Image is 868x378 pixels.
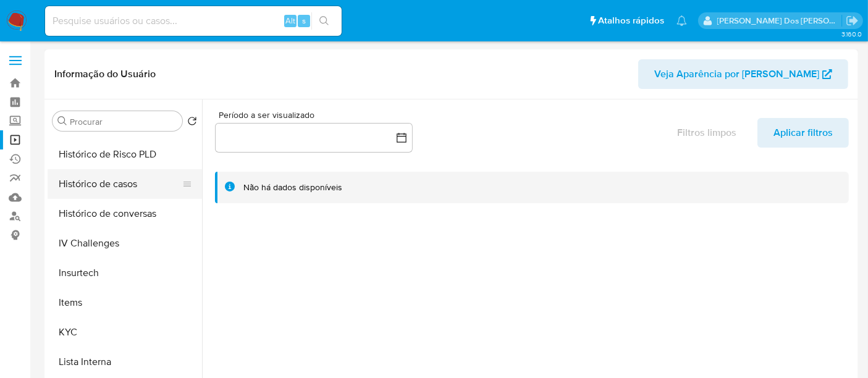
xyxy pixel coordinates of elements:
[285,15,295,27] span: Alt
[717,15,842,27] p: renato.lopes@mercadopago.com.br
[48,169,192,199] button: Histórico de casos
[48,347,202,377] button: Lista Interna
[48,288,202,317] button: Items
[638,59,848,89] button: Veja Aparência por [PERSON_NAME]
[654,59,819,89] span: Veja Aparência por [PERSON_NAME]
[70,116,177,127] input: Procurar
[48,258,202,288] button: Insurtech
[54,68,156,80] h1: Informação do Usuário
[311,12,337,30] button: search-icon
[48,229,202,258] button: IV Challenges
[48,317,202,347] button: KYC
[48,199,202,229] button: Histórico de conversas
[187,116,197,130] button: Retornar ao pedido padrão
[302,15,306,27] span: s
[48,140,202,169] button: Histórico de Risco PLD
[846,14,859,27] a: Sair
[57,116,67,126] button: Procurar
[598,14,664,27] span: Atalhos rápidos
[45,13,342,29] input: Pesquise usuários ou casos...
[676,15,687,26] a: Notificações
